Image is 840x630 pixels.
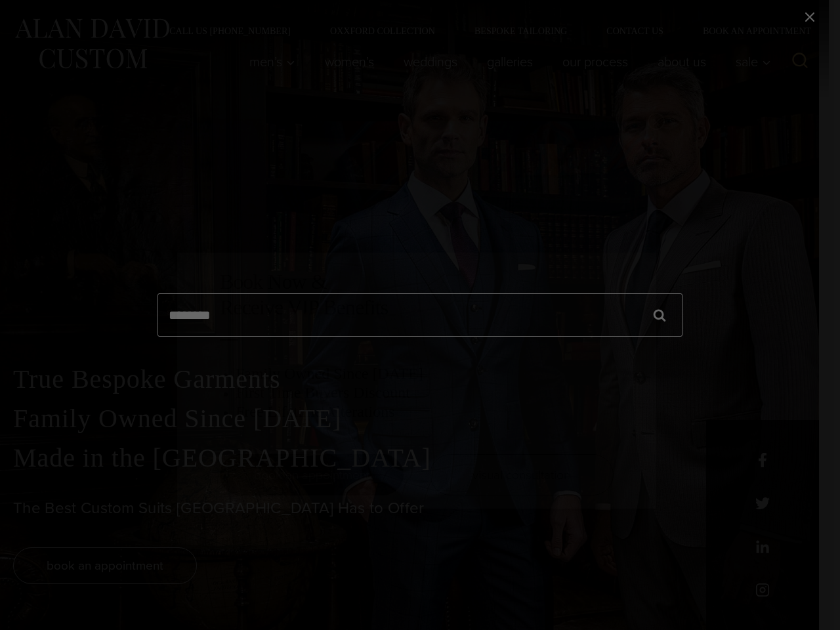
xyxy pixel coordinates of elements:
h3: First Time Buyers Discount [236,383,614,402]
a: visual consultation [430,454,614,495]
button: Close [648,113,665,130]
h3: Free Lifetime Alterations [236,402,614,421]
h3: Family Owned Since [DATE] [236,364,614,383]
h2: Book Now & Receive VIP Benefits [220,269,614,320]
a: book an appointment [220,454,404,495]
